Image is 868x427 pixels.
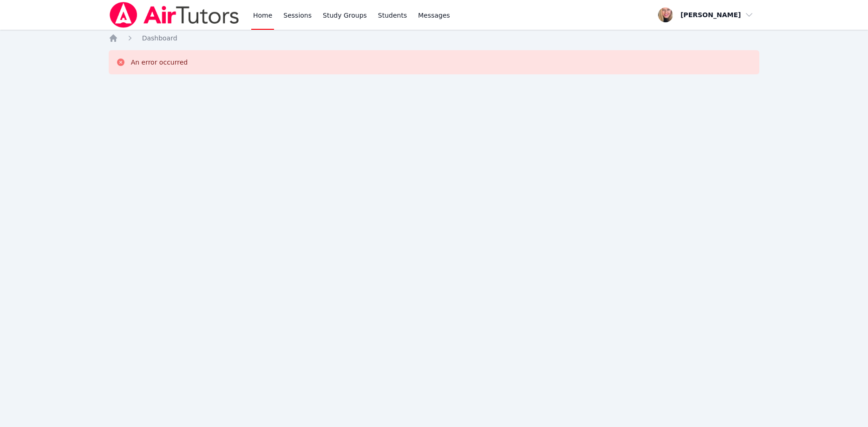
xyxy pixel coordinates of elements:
a: Dashboard [142,33,177,43]
img: Air Tutors [109,2,240,28]
span: Dashboard [142,34,177,42]
div: An error occurred [131,58,188,67]
nav: Breadcrumb [109,33,760,43]
span: Messages [418,11,450,20]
